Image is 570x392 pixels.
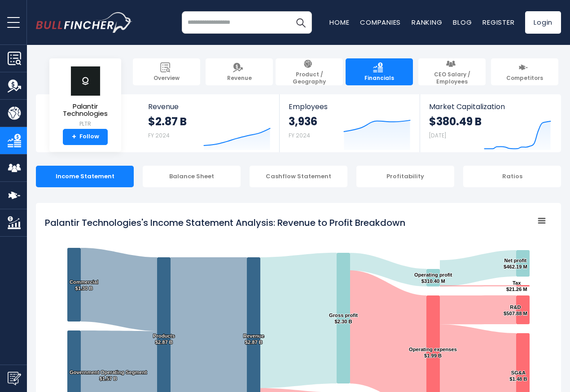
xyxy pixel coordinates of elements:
span: Employees [289,102,410,111]
text: Operating profit $310.40 M [414,272,452,284]
a: Revenue $2.87 B FY 2024 [139,94,280,152]
text: Government Operating Segment $1.57 B [70,370,147,381]
text: Net profit $462.19 M [504,258,527,269]
div: Balance Sheet [143,166,241,187]
tspan: Palantir Technologies's Income Statement Analysis: Revenue to Profit Breakdown [45,216,405,229]
text: Operating expenses $1.99 B [409,347,457,358]
img: bullfincher logo [36,12,132,33]
small: FY 2024 [289,132,310,139]
a: CEO Salary / Employees [418,58,486,85]
strong: + [72,133,76,141]
text: Revenue $2.87 B [243,333,264,345]
div: Income Statement [36,166,134,187]
span: Overview [153,75,180,82]
a: Login [525,11,561,34]
a: Companies [360,18,401,27]
a: Product / Geography [276,58,343,85]
strong: 3,936 [289,115,317,128]
text: Commercial $1.30 B [70,279,98,291]
a: Revenue [206,58,273,85]
text: SG&A $1.48 B [509,370,527,382]
a: Go to homepage [36,12,132,33]
span: Market Capitalization [429,102,551,111]
div: Ratios [463,166,561,187]
span: Palantir Technologies [57,103,114,118]
span: Competitors [506,75,543,82]
div: Profitability [356,166,454,187]
span: Revenue [227,75,252,82]
text: Gross profit $2.30 B [329,313,358,324]
strong: $380.49 B [429,115,482,128]
a: +Follow [63,129,108,145]
span: CEO Salary / Employees [423,71,481,85]
a: Overview [133,58,200,85]
a: Blog [453,18,472,27]
a: Market Capitalization $380.49 B [DATE] [420,94,560,152]
a: Ranking [412,18,442,27]
small: PLTR [57,120,114,128]
span: Revenue [148,102,271,111]
a: Financials [346,58,413,85]
a: Register [482,18,514,27]
strong: $2.87 B [148,115,187,128]
a: Home [329,18,349,27]
a: Palantir Technologies PLTR [56,66,114,129]
span: Financials [364,75,394,82]
text: Products $2.87 B [153,333,175,345]
div: Cashflow Statement [250,166,347,187]
button: Search [289,11,312,34]
span: Product / Geography [280,71,338,85]
small: [DATE] [429,132,446,139]
text: Tax $21.26 M [506,280,527,292]
a: Competitors [491,58,558,85]
text: R&D $507.88 M [504,304,527,316]
a: Employees 3,936 FY 2024 [280,94,419,152]
small: FY 2024 [148,132,170,139]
